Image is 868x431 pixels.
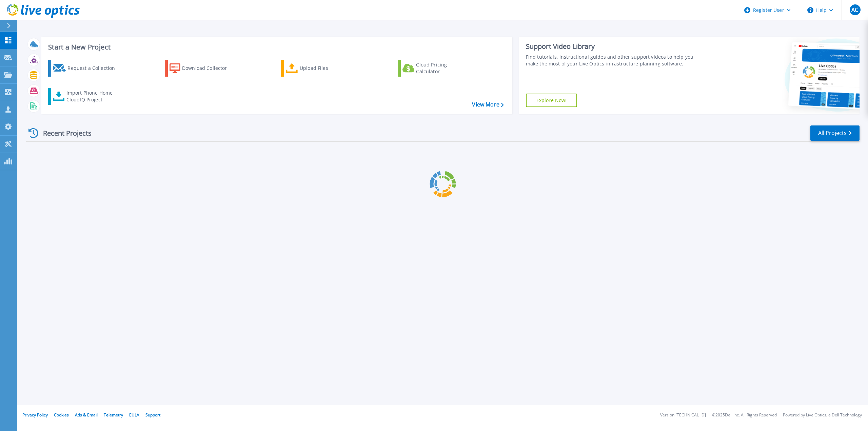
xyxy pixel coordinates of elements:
[300,61,354,75] div: Upload Files
[54,412,69,418] a: Cookies
[851,7,858,13] span: AC
[416,61,470,75] div: Cloud Pricing Calculator
[526,94,577,107] a: Explore Now!
[810,125,860,141] a: All Projects
[182,61,236,75] div: Download Collector
[75,412,98,418] a: Ads & Email
[165,60,240,77] a: Download Collector
[129,412,139,418] a: EULA
[66,90,119,103] div: Import Phone Home CloudIQ Project
[281,60,357,77] a: Upload Files
[104,412,123,418] a: Telemetry
[526,54,702,67] div: Find tutorials, instructional guides and other support videos to help you make the most of your L...
[48,43,504,51] h3: Start a New Project
[22,412,48,418] a: Privacy Policy
[398,60,473,77] a: Cloud Pricing Calculator
[26,125,101,141] div: Recent Projects
[145,412,160,418] a: Support
[783,413,862,417] li: Powered by Live Optics, a Dell Technology
[472,101,504,108] a: View More
[660,413,706,417] li: Version: [TECHNICAL_ID]
[67,61,122,75] div: Request a Collection
[712,413,777,417] li: © 2025 Dell Inc. All Rights Reserved
[48,60,124,77] a: Request a Collection
[526,42,702,51] div: Support Video Library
